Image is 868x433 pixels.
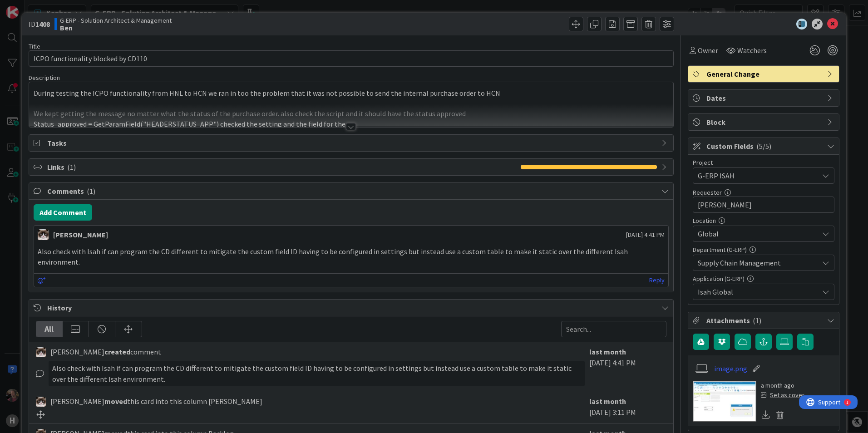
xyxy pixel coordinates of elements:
div: 1 [47,4,49,11]
div: Application (G-ERP) [693,276,834,282]
b: Ben [60,24,172,31]
div: Location [693,217,834,224]
span: [PERSON_NAME] comment [50,346,161,357]
span: G-ERP ISAH [698,169,814,182]
span: ( 1 ) [67,162,76,172]
span: Comments [47,186,657,197]
img: Kv [36,347,46,357]
a: image.png [714,363,747,374]
button: Add Comment [34,204,92,221]
div: a month ago [761,381,804,390]
p: Also check with Isah if can program the CD different to mitigate the custom field ID having to be... [38,246,665,267]
span: [PERSON_NAME] this card into this column [PERSON_NAME] [50,396,262,407]
a: Reply [649,275,665,286]
div: Set as cover [761,390,804,400]
span: Dates [706,93,823,103]
span: Owner [698,45,718,56]
span: Links [47,162,516,172]
div: Also check with Isah if can program the CD different to mitigate the custom field ID having to be... [49,361,585,386]
label: Requester [693,188,722,197]
b: moved [104,397,127,406]
span: Tasks [47,138,657,148]
div: Project [693,159,834,166]
div: Download [761,409,771,421]
div: All [36,321,63,337]
p: During testing the ICPO functionality from HNL to HCN we ran in too the problem that it was not p... [34,88,669,98]
div: [DATE] 4:41 PM [589,346,666,386]
b: 1408 [35,20,50,29]
span: ID [29,19,50,30]
div: [DATE] 3:11 PM [589,396,666,418]
span: ( 1 ) [87,187,95,196]
b: last month [589,347,626,356]
span: ( 5/5 ) [756,142,771,151]
span: Global [698,228,819,239]
span: G-ERP - Solution Architect & Management [60,17,172,24]
span: History [47,302,657,313]
b: created [104,347,130,356]
b: last month [589,397,626,406]
input: type card name here... [29,50,674,67]
span: Support [19,1,41,12]
span: Block [706,117,823,128]
div: Department (G-ERP) [693,246,834,253]
span: Supply Chain Management [698,257,819,268]
span: ( 1 ) [753,316,761,325]
div: [PERSON_NAME] [53,229,108,240]
img: Kv [36,397,46,407]
span: Watchers [737,45,767,56]
span: [DATE] 4:41 PM [626,230,665,240]
span: Attachments [706,315,823,326]
span: Custom Fields [706,141,823,152]
label: Title [29,42,40,50]
span: Isah Global [698,286,819,297]
img: Kv [38,229,49,240]
span: Description [29,74,60,82]
input: Search... [561,321,666,337]
span: General Change [706,69,823,79]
